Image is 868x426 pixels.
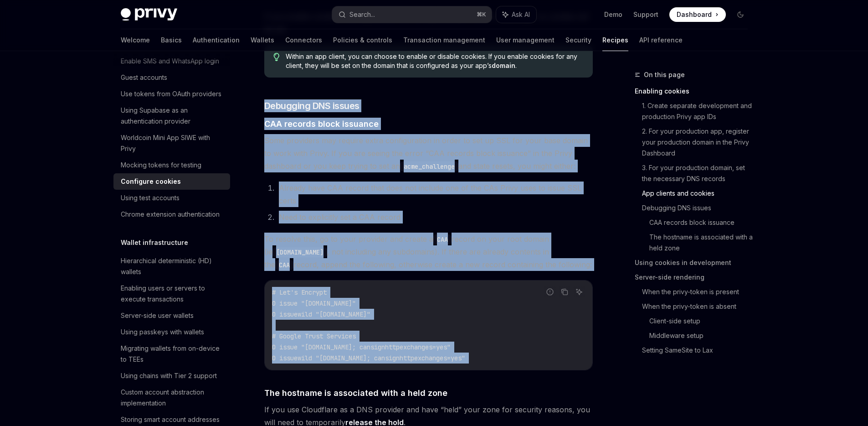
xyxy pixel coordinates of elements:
code: [DOMAIN_NAME] [272,247,327,257]
div: Server-side user wallets [121,310,194,321]
span: On this page [644,69,685,80]
a: Server-side rendering [635,270,755,285]
img: dark logo [121,8,177,21]
a: Using Supabase as an authentication provider [113,102,230,130]
span: 0 issuewild "[DOMAIN_NAME]; cansignhttpexchanges=yes" [272,354,465,362]
span: ⌘ K [477,11,486,18]
a: Client-side setup [649,314,755,328]
li: Already have CAA record that does not include one of the CAs Privy uses to issue SSL certs [276,182,593,207]
a: Transaction management [403,29,485,51]
strong: domain [492,62,515,69]
a: Welcome [121,29,150,51]
a: Using test accounts [113,190,230,206]
a: Guest accounts [113,69,230,86]
a: Server-side user wallets [113,307,230,324]
a: 2. For your production app, register your production domain in the Privy Dashboard [642,124,755,161]
div: Custom account abstraction implementation [121,387,225,409]
div: Enabling users or servers to execute transactions [121,283,225,305]
code: CAA [275,260,293,270]
a: Enabling users or servers to execute transactions [113,280,230,307]
h5: Wallet infrastructure [121,237,188,248]
span: Ask AI [512,10,530,19]
div: Use tokens from OAuth providers [121,88,221,99]
a: Recipes [602,29,628,51]
code: CAA [433,234,452,244]
div: Mocking tokens for testing [121,160,201,171]
a: Using cookies in development [635,255,755,270]
div: Configure cookies [121,176,181,187]
button: Toggle dark mode [733,7,748,22]
span: # Google Trust Services [272,332,356,340]
a: CAA records block issuance [649,215,755,230]
a: Connectors [285,29,322,51]
div: Using passkeys with wallets [121,327,204,338]
span: # Let's Encrypt [272,288,327,296]
a: Debugging DNS issues [642,201,755,215]
a: Mocking tokens for testing [113,157,230,173]
span: Dashboard [677,10,712,19]
div: Storing smart account addresses [121,414,220,425]
span: 0 issue "[DOMAIN_NAME]" [272,299,356,307]
div: Chrome extension authentication [121,209,220,220]
div: Worldcoin Mini App SIWE with Privy [121,132,225,154]
a: Using passkeys with wallets [113,324,230,340]
a: Demo [604,10,622,19]
a: Enabling cookies [635,84,755,99]
button: Search...⌘K [332,6,492,23]
a: Worldcoin Mini App SIWE with Privy [113,130,230,157]
a: API reference [639,29,683,51]
span: Debugging DNS issues [264,99,360,112]
a: Custom account abstraction implementation [113,384,230,411]
button: Ask AI [496,6,536,23]
span: Within an app client, you can choose to enable or disable cookies. If you enable cookies for any ... [286,52,583,70]
a: Chrome extension authentication [113,206,230,223]
span: 0 issue "[DOMAIN_NAME]; cansignhttpexchanges=yes" [272,343,451,351]
span: 0 issuewild "[DOMAIN_NAME]" [272,310,370,318]
a: 1. Create separate development and production Privy app IDs [642,99,755,124]
a: 3. For your production domain, set the necessary DNS records [642,161,755,186]
a: Middleware setup [649,328,755,343]
a: Support [633,10,658,19]
a: When the privy-token is present [642,285,755,299]
a: Wallets [251,29,274,51]
a: Basics [161,29,182,51]
li: Need to explicitly set a CAA record [276,211,593,223]
div: Hierarchical deterministic (HD) wallets [121,255,225,277]
a: Migrating wallets from on-device to TEEs [113,340,230,368]
a: Dashboard [669,7,726,22]
a: User management [496,29,555,51]
svg: Tip [273,53,280,61]
a: Configure cookies [113,173,230,190]
div: Using test accounts [121,192,180,203]
a: Use tokens from OAuth providers [113,86,230,102]
div: Migrating wallets from on-device to TEEs [121,343,225,365]
a: App clients and cookies [642,186,755,201]
a: When the privy-token is absent [642,299,755,314]
a: Hierarchical deterministic (HD) wallets [113,253,230,280]
div: Search... [349,9,375,20]
code: acme_challenge [400,161,458,171]
a: Security [565,29,591,51]
button: Ask AI [573,286,585,298]
a: Setting SameSite to Lax [642,343,755,358]
span: To resolve this, go to your provider and create a record on your root domain (ie , not including ... [264,233,593,271]
a: Using chains with Tier 2 support [113,368,230,384]
div: Guest accounts [121,72,167,83]
span: The hostname is associated with a held zone [264,387,447,399]
button: Report incorrect code [544,286,556,298]
span: CAA records block issuance [264,118,379,130]
a: The hostname is associated with a held zone [649,230,755,255]
div: Using chains with Tier 2 support [121,370,217,381]
a: Authentication [193,29,240,51]
a: Policies & controls [333,29,392,51]
button: Copy the contents from the code block [559,286,570,298]
div: Using Supabase as an authentication provider [121,105,225,127]
span: Some providers may require extra configuration in order to set up SSL for your base domain to wor... [264,134,593,172]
